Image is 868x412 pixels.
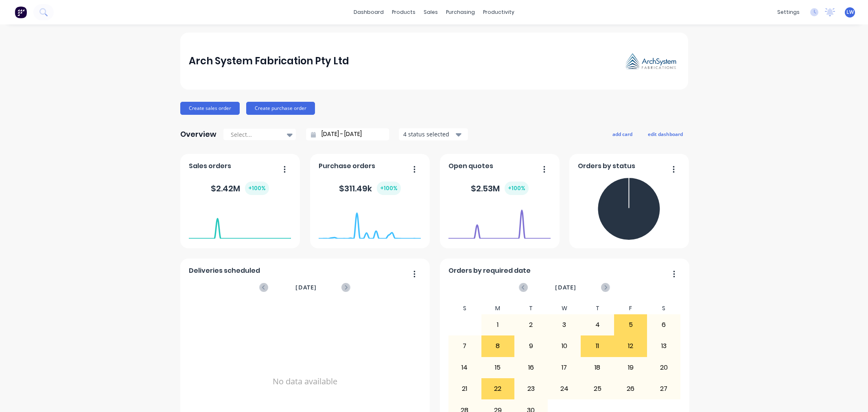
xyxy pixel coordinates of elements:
[471,182,529,195] div: $ 2.53M
[548,336,581,356] div: 10
[622,50,679,72] img: Arch System Fabrication Pty Ltd
[607,129,638,139] button: add card
[515,315,547,335] div: 2
[448,302,481,314] div: S
[614,379,647,399] div: 26
[319,161,375,171] span: Purchase orders
[548,302,581,314] div: W
[773,6,804,18] div: settings
[548,379,581,399] div: 24
[581,357,614,378] div: 18
[15,6,27,18] img: Factory
[448,379,481,399] div: 21
[399,128,468,140] button: 4 status selected
[514,302,548,314] div: T
[388,6,420,18] div: products
[505,182,529,195] div: + 100 %
[548,357,581,378] div: 17
[211,182,269,195] div: $ 2.42M
[647,302,680,314] div: S
[482,357,514,378] div: 15
[448,357,481,378] div: 14
[246,102,315,115] button: Create purchase order
[614,336,647,356] div: 12
[482,336,514,356] div: 8
[420,6,442,18] div: sales
[245,182,269,195] div: + 100 %
[846,9,854,16] span: LW
[479,6,518,18] div: productivity
[350,6,388,18] a: dashboard
[403,130,455,138] div: 4 status selected
[614,357,647,378] div: 19
[581,379,614,399] div: 25
[647,379,680,399] div: 27
[581,336,614,356] div: 11
[643,129,688,139] button: edit dashboard
[614,302,647,314] div: F
[180,102,240,115] button: Create sales order
[377,182,401,195] div: + 100 %
[448,161,493,171] span: Open quotes
[448,336,481,356] div: 7
[581,315,614,335] div: 4
[442,6,479,18] div: purchasing
[647,315,680,335] div: 6
[515,336,547,356] div: 9
[581,302,614,314] div: T
[189,53,349,69] div: Arch System Fabrication Pty Ltd
[647,357,680,378] div: 20
[189,161,231,171] span: Sales orders
[578,161,635,171] span: Orders by status
[482,315,514,335] div: 1
[481,302,515,314] div: M
[555,283,576,292] span: [DATE]
[482,379,514,399] div: 22
[448,266,531,276] span: Orders by required date
[180,126,216,142] div: Overview
[548,315,581,335] div: 3
[515,357,547,378] div: 16
[515,379,547,399] div: 23
[647,336,680,356] div: 13
[339,182,401,195] div: $ 311.49k
[295,283,317,292] span: [DATE]
[614,315,647,335] div: 5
